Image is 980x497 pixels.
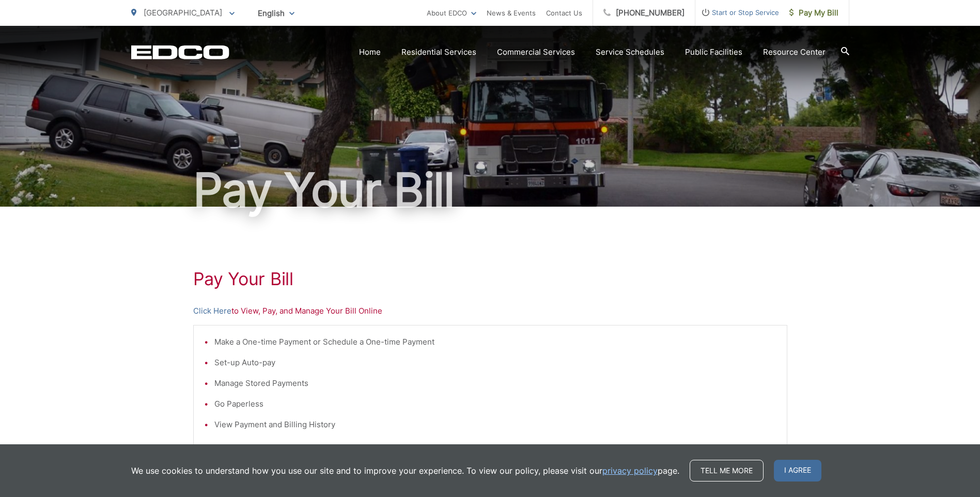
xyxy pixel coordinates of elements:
[546,7,582,19] a: Contact Us
[131,464,679,477] p: We use cookies to understand how you use our site and to improve your experience. To view our pol...
[250,4,302,22] span: English
[214,336,776,348] li: Make a One-time Payment or Schedule a One-time Payment
[214,377,776,390] li: Manage Stored Payments
[596,46,664,58] a: Service Schedules
[690,460,764,482] a: Tell me more
[214,398,776,410] li: Go Paperless
[214,356,776,369] li: Set-up Auto-pay
[214,418,776,431] li: View Payment and Billing History
[763,46,826,58] a: Resource Center
[131,164,849,216] h1: Pay Your Bill
[193,305,231,317] a: Click Here
[359,46,381,58] a: Home
[193,269,787,289] h1: Pay Your Bill
[774,460,821,482] span: I agree
[487,7,536,19] a: News & Events
[193,305,787,317] p: to View, Pay, and Manage Your Bill Online
[685,46,742,58] a: Public Facilities
[144,8,222,18] span: [GEOGRAPHIC_DATA]
[131,45,229,59] a: EDCD logo. Return to the homepage.
[497,46,575,58] a: Commercial Services
[427,7,476,19] a: About EDCO
[602,464,658,477] a: privacy policy
[789,7,838,19] span: Pay My Bill
[401,46,476,58] a: Residential Services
